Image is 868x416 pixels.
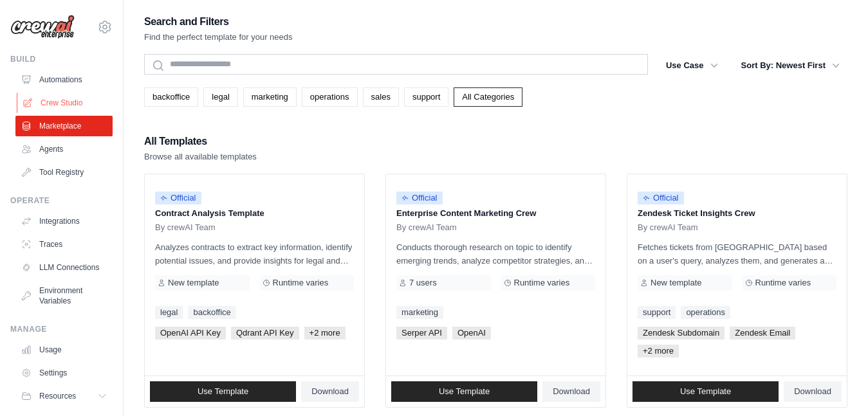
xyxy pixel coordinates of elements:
a: support [638,306,676,319]
span: Use Template [680,386,731,397]
span: Download [553,386,590,397]
a: support [404,87,448,107]
span: Official [638,192,684,204]
span: Use Template [439,386,490,397]
button: Resources [15,386,113,406]
a: Tool Registry [15,162,113,183]
button: Sort By: Newest First [734,54,847,77]
span: +2 more [638,345,679,357]
span: 7 users [409,278,437,288]
span: New template [651,278,701,288]
a: Use Template [633,381,779,402]
a: Use Template [391,381,537,402]
a: Crew Studio [17,93,114,113]
a: backoffice [188,306,235,319]
span: Use Template [198,386,248,397]
a: legal [155,306,183,319]
span: OpenAI API Key [155,327,226,339]
a: legal [203,87,237,107]
a: Use Template [150,381,296,402]
a: operations [681,306,730,319]
h2: Search and Filters [144,13,293,31]
a: Automations [15,69,113,90]
div: Operate [10,195,113,206]
p: Conducts thorough research on topic to identify emerging trends, analyze competitor strategies, a... [396,240,595,267]
a: Environment Variables [15,280,113,311]
div: Build [10,54,113,64]
h2: All Templates [144,132,257,150]
a: marketing [243,87,297,107]
a: LLM Connections [15,257,113,278]
a: Integrations [15,211,113,231]
span: By crewAI Team [155,222,216,233]
a: Download [301,381,359,402]
span: Qdrant API Key [231,327,299,339]
span: Official [155,192,201,204]
span: By crewAI Team [638,222,698,233]
span: Runtime varies [273,278,329,288]
span: Download [794,386,831,397]
p: Find the perfect template for your needs [144,31,293,44]
a: sales [363,87,399,107]
span: Download [311,386,349,397]
button: Use Case [658,54,726,77]
span: By crewAI Team [396,222,457,233]
span: Official [396,192,443,204]
p: Enterprise Content Marketing Crew [396,207,595,220]
span: Resources [39,391,76,401]
span: +2 more [304,327,346,339]
p: Fetches tickets from [GEOGRAPHIC_DATA] based on a user's query, analyzes them, and generates a su... [638,240,836,267]
span: New template [168,278,219,288]
img: Logo [10,15,75,39]
a: backoffice [144,87,198,107]
p: Analyzes contracts to extract key information, identify potential issues, and provide insights fo... [155,240,354,267]
a: marketing [396,306,443,319]
a: operations [302,87,358,107]
p: Contract Analysis Template [155,207,354,220]
span: Zendesk Email [730,327,795,339]
span: OpenAI [452,327,491,339]
a: Download [784,381,842,402]
span: Runtime varies [514,278,570,288]
span: Serper API [396,327,447,339]
a: Usage [15,339,113,360]
a: All Categories [454,87,522,107]
a: Marketplace [15,116,113,136]
a: Settings [15,363,113,383]
a: Download [542,381,600,402]
div: Manage [10,324,113,334]
a: Traces [15,234,113,255]
a: Agents [15,139,113,159]
p: Browse all available templates [144,150,257,163]
span: Runtime varies [755,278,811,288]
p: Zendesk Ticket Insights Crew [638,207,836,220]
span: Zendesk Subdomain [638,327,725,339]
